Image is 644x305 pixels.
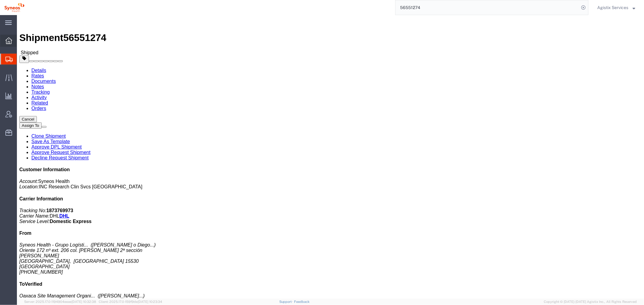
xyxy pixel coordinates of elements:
button: Agistix Services [597,4,636,11]
span: Copyright © [DATE]-[DATE] Agistix Inc., All Rights Reserved [544,299,637,304]
a: Feedback [294,300,309,303]
span: [DATE] 10:23:34 [138,300,162,303]
a: Support [279,300,294,303]
span: Client: 2025.17.0-159f9de [99,300,162,303]
span: Server: 2025.17.0-1194904eeae [24,300,96,303]
span: [DATE] 10:32:38 [72,300,96,303]
span: Agistix Services [597,4,628,11]
iframe: FS Legacy Container [17,15,644,299]
input: Search for shipment number, reference number [396,0,579,15]
img: logo [4,3,24,12]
